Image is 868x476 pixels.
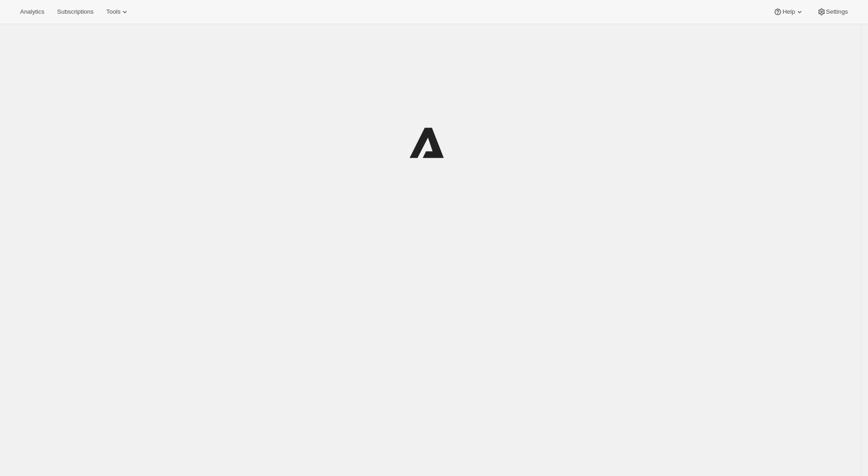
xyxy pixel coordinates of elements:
[106,8,120,15] span: Tools
[51,5,99,18] button: Subscriptions
[782,8,795,15] span: Help
[101,5,135,18] button: Tools
[768,5,809,18] button: Help
[20,8,44,15] span: Analytics
[15,5,50,18] button: Analytics
[57,8,93,15] span: Subscriptions
[826,8,848,15] span: Settings
[812,5,853,18] button: Settings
